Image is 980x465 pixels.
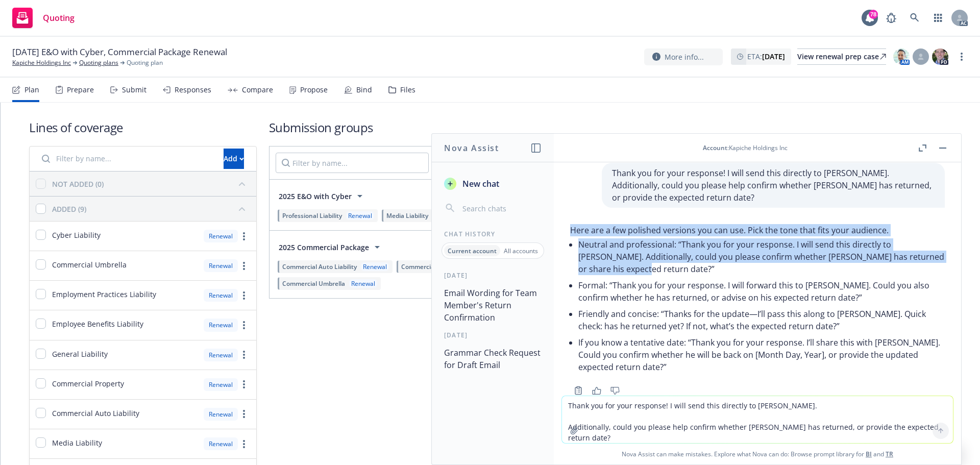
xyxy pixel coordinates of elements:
[238,230,250,242] a: more
[612,179,935,204] p: Additionally, could you please help confirm whether [PERSON_NAME] has returned, or provide the ex...
[432,230,554,238] div: Chat History
[665,52,704,62] span: More info...
[29,119,257,136] h1: Lines of coverage
[204,289,238,302] div: Renewal
[204,259,238,272] div: Renewal
[448,247,497,255] p: Current account
[24,86,39,94] div: Plan
[242,86,273,94] div: Compare
[612,167,935,179] p: Thank you for your response! I will send this directly to [PERSON_NAME].
[444,142,499,154] h1: Nova Assist
[79,58,118,67] a: Quoting plans
[36,149,217,169] input: Filter by name...
[578,238,945,275] p: Neutral and professional: “Thank you for your response. I will send this directly to [PERSON_NAME...
[955,51,968,63] a: more
[460,201,542,215] input: Search chats
[574,386,583,395] svg: Copy to clipboard
[607,383,623,398] button: Thumbs down
[52,349,108,359] span: General Liability
[52,378,124,389] span: Commercial Property
[881,8,901,28] a: Report a Bug
[747,51,785,62] span: ETA :
[578,308,945,332] p: Friendly and concise: “Thanks for the update—I’ll pass this along to [PERSON_NAME]. Quick check: ...
[869,10,878,19] div: 78
[440,284,546,327] button: Email Wording for Team Member's Return Confirmation
[349,279,377,288] div: Renewal
[238,260,250,272] a: more
[400,86,415,94] div: Files
[356,86,372,94] div: Bind
[282,211,342,220] span: Professional Liability
[238,319,250,331] a: more
[52,230,101,240] span: Cyber Liability
[52,289,156,300] span: Employment Practices Liability
[432,271,554,280] div: [DATE]
[238,438,250,450] a: more
[12,58,71,67] a: Kapiche Holdings Inc
[204,408,238,421] div: Renewal
[578,279,945,304] p: Formal: “Thank you for your response. I will forward this to [PERSON_NAME]. Could you also confir...
[238,349,250,361] a: more
[440,344,546,374] button: Grammar Check Request for Draft Email
[703,143,727,152] span: Account
[932,48,948,65] img: photo
[43,14,75,22] span: Quoting
[204,319,238,331] div: Renewal
[797,48,886,65] a: View renewal prep case
[52,179,104,189] div: NOT ADDED (0)
[504,247,538,255] p: All accounts
[238,289,250,302] a: more
[8,4,79,32] a: Quoting
[52,259,127,270] span: Commercial Umbrella
[238,378,250,390] a: more
[52,201,250,217] button: ADDED (9)
[282,279,345,288] span: Commercial Umbrella
[578,336,945,373] p: If you know a tentative date: “Thank you for your response. I’ll share this with [PERSON_NAME]. C...
[276,237,386,257] button: 2025 Commercial Package
[67,86,94,94] div: Prepare
[644,48,723,65] button: More info...
[127,58,163,67] span: Quoting plan
[703,143,788,152] div: : Kapiche Holdings Inc
[204,230,238,242] div: Renewal
[238,408,250,420] a: more
[175,86,211,94] div: Responses
[52,176,250,192] button: NOT ADDED (0)
[386,211,428,220] span: Media Liability
[279,191,352,202] span: 2025 E&O with Cyber
[432,331,554,339] div: [DATE]
[279,242,369,253] span: 2025 Commercial Package
[558,444,957,464] span: Nova Assist can make mistakes. Explore what Nova can do: Browse prompt library for and
[276,186,369,206] button: 2025 E&O with Cyber
[904,8,925,28] a: Search
[204,378,238,391] div: Renewal
[762,52,785,61] strong: [DATE]
[52,204,86,214] div: ADDED (9)
[866,450,872,458] a: BI
[269,119,951,136] h1: Submission groups
[570,224,945,236] p: Here are a few polished versions you can use. Pick the tone that fits your audience.
[122,86,146,94] div: Submit
[282,262,357,271] span: Commercial Auto Liability
[52,408,139,419] span: Commercial Auto Liability
[204,437,238,450] div: Renewal
[401,262,462,271] span: Commercial Property
[204,349,238,361] div: Renewal
[52,437,102,448] span: Media Liability
[346,211,374,220] div: Renewal
[928,8,948,28] a: Switch app
[886,450,893,458] a: TR
[276,153,429,173] input: Filter by name...
[224,149,244,169] button: Add
[440,175,546,193] button: New chat
[460,178,499,190] span: New chat
[361,262,389,271] div: Renewal
[12,46,227,58] span: [DATE] E&O with Cyber, Commercial Package Renewal
[300,86,328,94] div: Propose
[893,48,910,65] img: photo
[797,49,886,64] div: View renewal prep case
[52,319,143,329] span: Employee Benefits Liability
